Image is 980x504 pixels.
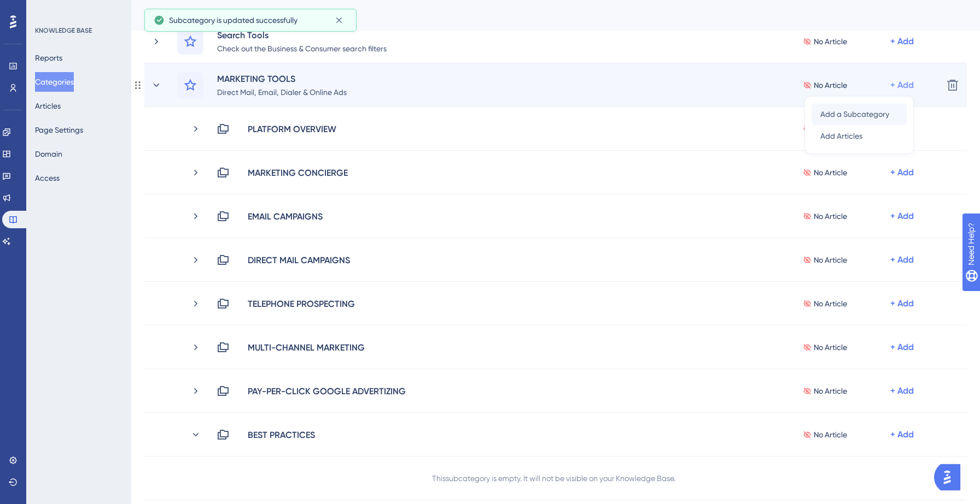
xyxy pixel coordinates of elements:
span: No Article [814,341,847,354]
span: No Article [814,253,847,266]
div: + Add [890,253,914,266]
div: + Add [890,428,914,441]
span: No Article [814,428,847,441]
div: KNOWLEDGE BASE [35,26,92,35]
div: Categories [144,8,940,23]
span: No Article [814,384,847,398]
span: Add a Subcategory [820,108,889,121]
span: No Article [814,79,847,92]
button: Add a Subcategory [812,103,907,125]
div: Search Tools [217,28,387,41]
button: Access [35,168,60,188]
div: MARKETING CONCIERGE [247,166,348,179]
div: EMAIL CAMPAIGNS [247,210,323,223]
div: PLATFORM OVERVIEW [247,122,337,135]
div: MULTI-CHANNEL MARKETING [247,341,365,354]
span: No Article [814,35,847,48]
div: This subcategory is empty. It will not be visible on your Knowledge Base. [432,472,675,485]
div: TELEPHONE PROSPECTING [247,297,355,310]
span: No Article [814,210,847,223]
div: PAY-PER-CLICK GOOGLE ADVERTIZING [247,384,406,398]
button: Reports [35,48,62,68]
div: Check out the Business & Consumer search filters [217,41,387,55]
div: BEST PRACTICES [247,428,316,441]
div: + Add [890,341,914,354]
div: + Add [890,210,914,223]
iframe: UserGuiding AI Assistant Launcher [934,461,967,494]
div: + Add [890,79,914,92]
span: No Article [814,297,847,310]
button: Add Articles [812,125,907,147]
button: Categories [35,72,74,92]
span: Add Articles [820,129,862,143]
button: Articles [35,96,61,116]
div: + Add [890,35,914,48]
div: + Add [890,297,914,310]
span: Subcategory is updated successfully [169,14,297,27]
span: No Article [814,166,847,179]
div: DIRECT MAIL CAMPAIGNS [247,253,351,266]
div: MARKETING TOOLS [217,72,347,85]
button: Domain [35,144,62,164]
div: Direct Mail, Email, Dialer & Online Ads [217,85,347,98]
span: Need Help? [26,3,68,16]
div: + Add [890,384,914,398]
div: + Add [890,166,914,179]
button: Page Settings [35,120,83,140]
